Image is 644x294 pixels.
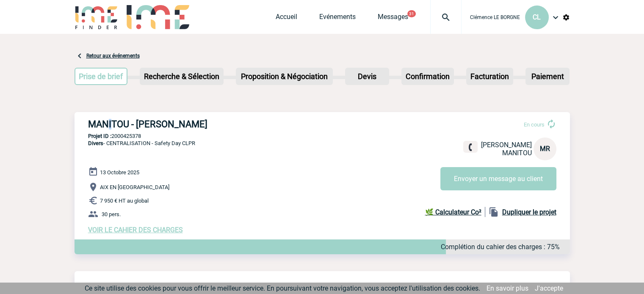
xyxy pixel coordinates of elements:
span: Clémence LE BORGNE [470,14,520,20]
a: Evénements [319,13,356,25]
button: 31 [407,10,416,17]
p: 2000425378 [75,133,570,139]
span: 7 950 € HT au global [100,198,149,204]
span: En cours [524,121,544,128]
b: Projet ID : [88,133,111,139]
span: [PERSON_NAME] [481,141,532,149]
a: J'accepte [535,284,563,292]
p: Facturation [467,69,512,84]
span: Ce site utilise des cookies pour vous offrir le meilleur service. En poursuivant votre navigation... [85,284,480,292]
a: Accueil [276,13,297,25]
img: IME-Finder [75,5,119,29]
button: Envoyer un message au client [440,167,556,190]
a: VOIR LE CAHIER DES CHARGES [88,226,183,234]
span: AIX EN [GEOGRAPHIC_DATA] [100,184,169,190]
span: CL [533,13,541,21]
img: file_copy-black-24dp.png [489,207,499,217]
b: 🌿 Calculateur Co² [425,208,481,216]
a: Retour aux événements [86,53,140,59]
a: 🌿 Calculateur Co² [425,207,485,217]
p: Devis [346,69,388,84]
h3: MANITOU - [PERSON_NAME] [88,119,342,129]
b: Dupliquer le projet [502,208,556,216]
p: Paiement [526,69,569,84]
span: MANITOU [502,149,532,157]
a: En savoir plus [486,284,528,292]
span: Divers [88,140,103,146]
span: MR [540,145,550,153]
span: 13 Octobre 2025 [100,169,139,176]
a: Messages [378,13,408,25]
p: Confirmation [402,69,453,84]
p: Recherche & Sélection [141,69,223,84]
img: fixe.png [467,143,474,151]
span: 30 pers. [102,211,121,217]
span: - CENTRALISATION - Safety Day CLPR [88,140,195,146]
p: Proposition & Négociation [237,69,332,84]
p: Prise de brief [75,69,127,84]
